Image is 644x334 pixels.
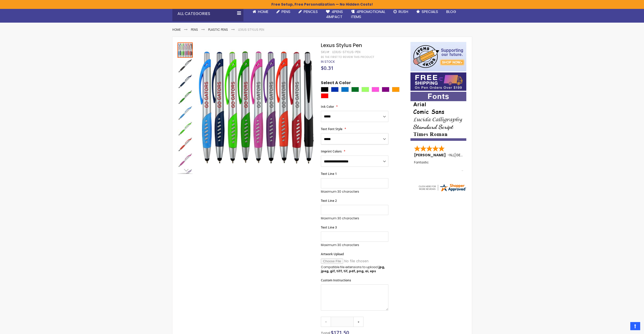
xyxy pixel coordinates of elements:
[191,27,198,32] a: Pens
[321,149,342,154] span: Imprint Colors
[321,243,388,247] p: Maximum 30 characters
[399,9,408,14] span: Rush
[172,6,243,21] div: All Categories
[177,42,193,58] div: Lexus Stylus Pen
[321,60,335,64] div: Availability
[177,58,193,73] img: Lexus Stylus Pen
[321,87,328,92] div: Black
[177,137,193,152] img: Lexus Stylus Pen
[332,50,360,54] div: Lexus-Stylus-Pen
[321,252,344,256] span: Artwork Upload
[321,317,331,327] a: -
[331,87,339,92] div: Blue
[321,278,351,282] span: Custom Instructions
[448,153,492,158] span: - ,
[177,105,193,121] div: Lexus Stylus Pen
[321,265,388,273] p: Compatible file extensions to upload:
[322,6,347,23] a: 4Pens4impact
[238,28,264,32] li: Lexus Stylus Pen
[177,136,193,152] div: Lexus Stylus Pen
[272,6,294,17] a: Pens
[321,80,351,87] span: Select A Color
[341,87,349,92] div: Blue Light
[414,161,463,172] div: Fantastic
[361,87,369,92] div: Green Light
[258,9,268,14] span: Home
[353,317,364,327] a: +
[630,322,640,330] a: Top
[410,42,466,71] img: 4pens 4 kids
[422,9,438,14] span: Specials
[414,153,448,158] span: [PERSON_NAME]
[321,190,388,194] p: Maximum 30 characters
[294,6,322,17] a: Pencils
[172,27,181,32] a: Home
[321,59,335,64] span: In stock
[321,55,374,59] a: Be the first to review this product
[410,72,466,91] img: Free shipping on orders over $199
[304,9,318,14] span: Pencils
[321,127,342,131] span: Text Font Style
[321,50,330,54] strong: SKU
[392,87,400,92] div: Orange
[389,6,412,17] a: Rush
[177,166,193,174] div: Next
[177,152,193,168] div: Lexus Stylus Pen
[177,105,193,121] img: Lexus Stylus Pen
[442,6,460,17] a: Blog
[321,65,334,71] span: $0.31
[177,74,193,89] img: Lexus Stylus Pen
[321,265,385,273] strong: jpg, jpeg, gif, tiff, tif, pdf, png, ai, eps
[446,9,456,14] span: Blog
[321,172,337,176] span: Text Line 1
[177,73,193,89] div: Lexus Stylus Pen
[321,216,388,220] p: Maximum 30 characters
[351,9,385,19] span: 4PROMOTIONAL ITEMS
[198,49,314,165] img: Lexus Stylus Pen
[412,6,442,17] a: Specials
[321,93,328,98] div: Red
[321,225,337,230] span: Text Line 3
[249,6,272,17] a: Home
[347,6,389,23] a: 4PROMOTIONALITEMS
[177,58,193,73] div: Lexus Stylus Pen
[418,189,467,193] a: 4pens.com certificate URL
[208,27,228,32] a: Plastic Pens
[450,153,454,158] span: NJ
[282,9,290,14] span: Pens
[372,87,379,92] div: Pink
[326,9,343,19] span: 4Pens 4impact
[321,104,334,109] span: Ink Color
[382,87,389,92] div: Purple
[177,90,193,105] img: Lexus Stylus Pen
[177,89,193,105] div: Lexus Stylus Pen
[351,87,359,92] div: Green
[410,92,466,141] img: font-personalization-examples
[454,153,492,158] span: [GEOGRAPHIC_DATA]
[321,42,362,49] span: Lexus Stylus Pen
[321,199,337,203] span: Text Line 2
[177,121,193,136] div: Lexus Stylus Pen
[418,183,467,192] img: 4pens.com widget logo
[177,153,193,168] img: Lexus Stylus Pen
[177,121,193,136] img: Lexus Stylus Pen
